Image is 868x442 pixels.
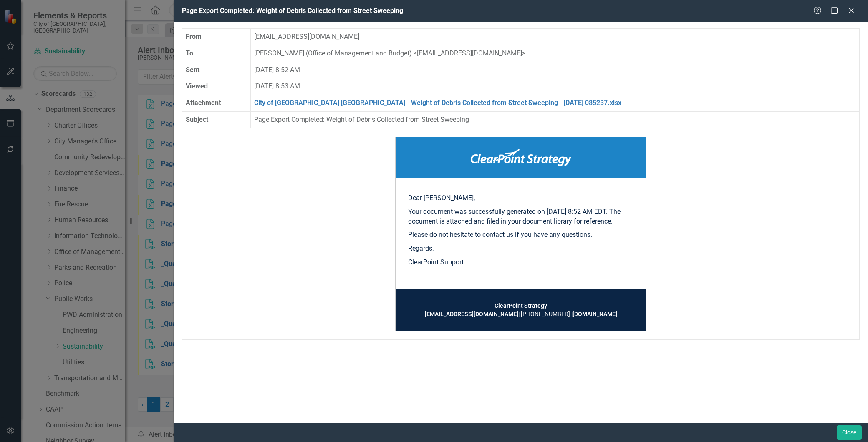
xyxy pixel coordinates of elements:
strong: ClearPoint Strategy [495,302,547,309]
p: Dear [PERSON_NAME], [408,193,633,203]
p: Your document was successfully generated on [DATE] 8:52 AM EDT. The document is attached and file... [408,207,633,226]
th: Viewed [182,78,251,95]
span: < [414,49,417,57]
th: To [182,45,251,62]
p: Please do not hesitate to contact us if you have any questions. [408,230,633,240]
img: ClearPoint Strategy [471,149,571,166]
td: [PERSON_NAME] (Office of Management and Budget) [EMAIL_ADDRESS][DOMAIN_NAME] [251,45,860,62]
td: | [PHONE_NUMBER] | [408,301,633,318]
th: From [182,28,251,45]
p: Regards, [408,244,633,254]
th: Attachment [182,95,251,112]
a: [EMAIL_ADDRESS][DOMAIN_NAME] [425,311,518,317]
td: [DATE] 8:53 AM [251,78,860,95]
td: [DATE] 8:52 AM [251,62,860,78]
span: > [522,49,525,57]
p: ClearPoint Support [408,258,633,267]
td: [EMAIL_ADDRESS][DOMAIN_NAME] [251,28,860,45]
button: Close [837,425,862,440]
span: Page Export Completed: Weight of Debris Collected from Street Sweeping [182,7,403,15]
td: Page Export Completed: Weight of Debris Collected from Street Sweeping [251,112,860,128]
a: [DOMAIN_NAME] [573,311,617,317]
th: Sent [182,62,251,78]
th: Subject [182,112,251,128]
a: City of [GEOGRAPHIC_DATA] [GEOGRAPHIC_DATA] - Weight of Debris Collected from Street Sweeping - [... [254,99,621,107]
